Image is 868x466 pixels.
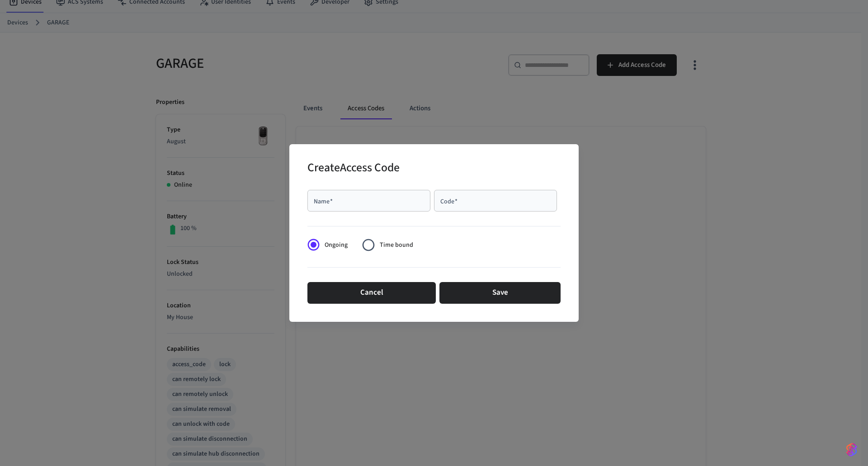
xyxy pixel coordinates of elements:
span: Ongoing [325,240,348,250]
button: Cancel [307,282,436,304]
span: Time bound [380,240,413,250]
button: Save [439,282,561,304]
h2: Create Access Code [307,155,400,183]
img: SeamLogoGradient.69752ec5.svg [846,442,857,457]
